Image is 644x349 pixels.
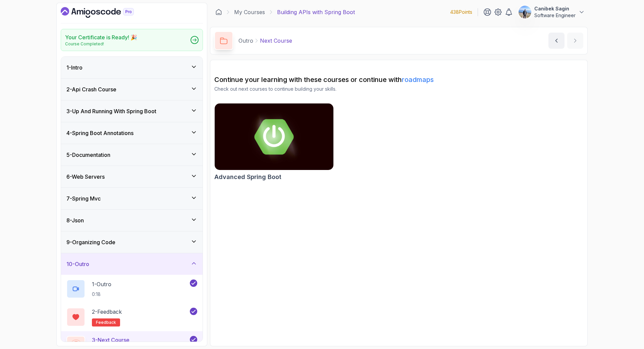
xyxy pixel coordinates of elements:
h3: 10 - Outro [66,260,89,268]
p: Outro [238,37,253,45]
a: Advanced Spring Boot cardAdvanced Spring Boot [214,103,334,182]
button: 3-Up And Running With Spring Boot [61,100,203,122]
p: Software Engineer [534,12,576,19]
p: 1 - Outro [92,280,111,288]
h3: 5 - Documentation [66,151,110,159]
h3: 8 - Json [66,216,84,224]
h3: 1 - Intro [66,63,83,72]
button: 1-Outro0:18 [66,279,197,298]
h3: 6 - Web Servers [66,173,105,181]
button: 1-Intro [61,57,203,78]
button: 5-Documentation [61,144,203,166]
button: 9-Organizing Code [61,231,203,253]
button: 8-Json [61,210,203,231]
button: user profile imageCanibek SaginSoftware Engineer [518,5,585,19]
h2: Advanced Spring Boot [214,172,281,182]
button: 6-Web Servers [61,166,203,187]
p: Canibek Sagin [534,5,576,12]
a: Dashboard [215,9,222,15]
img: Advanced Spring Boot card [215,103,333,170]
p: Check out next courses to continue building your skills. [214,86,583,92]
h3: 7 - Spring Mvc [66,194,101,203]
h2: Your Certificate is Ready! 🎉 [65,33,137,41]
p: 3 - Next Course [92,336,129,344]
img: user profile image [519,6,531,18]
a: Your Certificate is Ready! 🎉Course Completed! [61,29,203,51]
p: 2 - Feedback [92,308,122,316]
button: previous content [548,33,565,49]
p: 438 Points [450,9,472,15]
p: Next Course [260,37,292,45]
button: 2-Api Crash Course [61,79,203,100]
p: Building APIs with Spring Boot [277,8,355,16]
button: 4-Spring Boot Annotations [61,122,203,144]
a: roadmaps [402,76,434,84]
h3: 4 - Spring Boot Annotations [66,129,133,137]
p: Course Completed! [65,41,137,47]
a: Dashboard [61,7,149,18]
span: feedback [96,320,116,325]
h3: 3 - Up And Running With Spring Boot [66,107,156,115]
button: 10-Outro [61,253,203,275]
h2: Continue your learning with these courses or continue with [214,75,583,84]
h3: 2 - Api Crash Course [66,85,116,93]
button: next content [567,33,583,49]
h3: 9 - Organizing Code [66,238,115,246]
p: 0:18 [92,291,111,298]
button: 7-Spring Mvc [61,188,203,209]
button: 2-Feedbackfeedback [66,308,197,326]
a: My Courses [234,8,265,16]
